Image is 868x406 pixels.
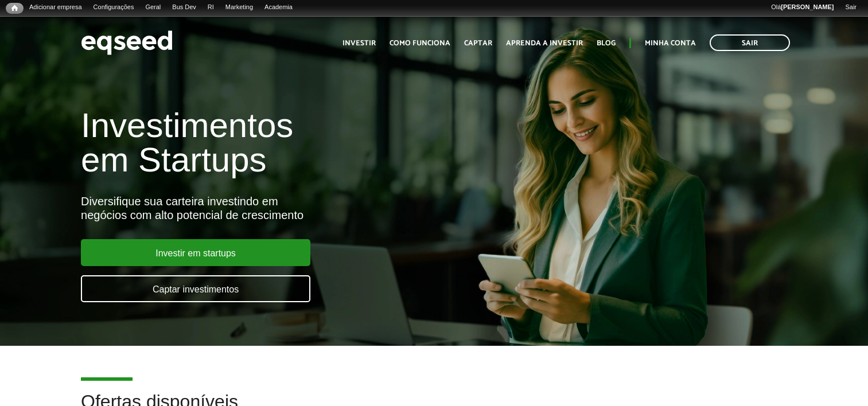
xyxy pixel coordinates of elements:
h1: Investimentos em Startups [81,108,498,177]
a: Investir em startups [81,239,310,266]
a: Captar [464,40,492,47]
a: Investir [342,40,376,47]
a: Adicionar empresa [24,3,88,12]
a: Sair [839,3,862,12]
a: Geral [139,3,166,12]
div: Diversifique sua carteira investindo em negócios com alto potencial de crescimento [81,194,498,222]
a: Marketing [220,3,259,12]
a: Configurações [88,3,140,12]
a: Captar investimentos [81,275,310,302]
a: Sair [710,34,790,51]
a: Blog [597,40,616,47]
span: Início [11,4,18,12]
a: Início [6,3,24,14]
a: Aprenda a investir [506,40,583,47]
a: Bus Dev [166,3,202,12]
strong: [PERSON_NAME] [781,3,834,10]
a: Como funciona [390,40,450,47]
a: Minha conta [645,40,696,47]
a: Olá[PERSON_NAME] [765,3,839,12]
a: Academia [259,3,298,12]
a: RI [202,3,220,12]
img: EqSeed [81,28,173,58]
